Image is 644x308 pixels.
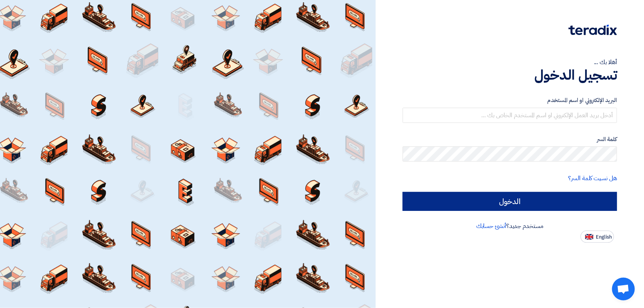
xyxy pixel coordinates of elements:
label: كلمة السر [403,135,617,144]
h1: تسجيل الدخول [403,67,617,83]
a: أنشئ حسابك [476,222,506,231]
a: هل نسيت كلمة السر؟ [568,174,617,183]
div: أهلا بك ... [403,58,617,67]
img: Teradix logo [568,25,617,35]
label: البريد الإلكتروني او اسم المستخدم [403,96,617,105]
input: أدخل بريد العمل الإلكتروني او اسم المستخدم الخاص بك ... [403,108,617,123]
span: English [596,234,612,240]
button: English [581,231,614,243]
div: مستخدم جديد؟ [403,222,617,231]
img: en-US.png [585,234,594,240]
div: Open chat [612,278,635,300]
input: الدخول [403,192,617,211]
